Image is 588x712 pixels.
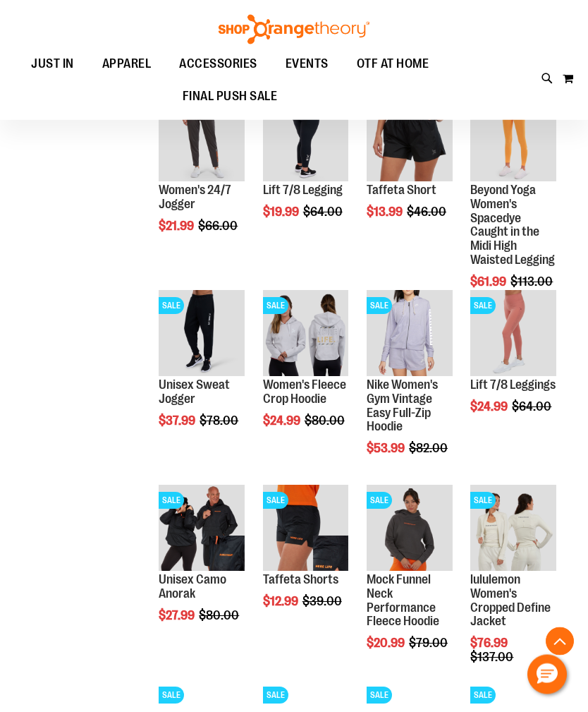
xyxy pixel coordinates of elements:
[367,291,452,376] img: Product image for Nike Gym Vintage Easy Full Zip Hoodie
[470,687,496,704] span: SALE
[263,493,288,509] span: SALE
[200,414,240,428] span: $78.00
[357,48,429,80] span: OTF AT HOME
[263,378,346,406] a: Women's Fleece Crop Hoodie
[152,478,251,658] div: product
[360,284,459,492] div: product
[256,89,355,255] div: product
[263,205,301,219] span: $19.99
[367,573,439,629] a: Mock Funnel Neck Performance Fleece Hoodie
[510,275,555,289] span: $113.00
[159,183,231,212] a: Women's 24/7 Jogger
[159,291,244,376] img: Product image for Unisex Sweat Jogger
[367,485,452,573] a: Product image for Mock Funnel Neck Performance Fleece HoodieSALE
[470,485,556,571] img: Product image for lululemon Define Jacket Cropped
[88,48,166,80] a: APPAREL
[159,96,244,183] a: Product image for 24/7 JoggerSALE
[179,48,257,80] span: ACCESSORIES
[409,442,450,456] span: $82.00
[527,655,567,694] button: Hello, have a question? Let’s chat.
[360,478,459,687] div: product
[263,687,288,704] span: SALE
[263,183,343,198] a: Lift 7/8 Legging
[409,636,450,651] span: $79.00
[470,378,556,392] a: Lift 7/8 Leggings
[286,48,329,80] span: EVENTS
[470,485,556,573] a: Product image for lululemon Define Jacket CroppedSALE
[159,493,184,509] span: SALE
[470,291,556,376] img: Product image for Lift 7/8 Leggings
[367,636,407,651] span: $20.99
[263,291,348,376] img: Product image for Womens Fleece Crop Hoodie
[263,595,300,609] span: $12.99
[263,573,338,587] a: Taffeta Shorts
[367,485,452,571] img: Product image for Mock Funnel Neck Performance Fleece Hoodie
[360,89,459,255] div: product
[152,89,251,269] div: product
[263,414,302,428] span: $24.99
[463,284,563,449] div: product
[470,298,496,315] span: SALE
[546,627,574,656] button: Back To Top
[183,80,278,112] span: FINAL PUSH SALE
[470,291,556,378] a: Product image for Lift 7/8 LeggingsSALE
[367,96,452,181] img: Main Image of Taffeta Short
[343,48,443,80] a: OTF AT HOME
[159,414,197,428] span: $37.99
[102,48,152,80] span: APPAREL
[159,485,244,571] img: Product image for Unisex Camo Anorak
[470,183,555,267] a: Beyond Yoga Women's Spacedye Caught in the Midi High Waisted Legging
[470,275,508,289] span: $61.99
[470,651,515,665] span: $137.00
[152,284,251,464] div: product
[31,48,74,80] span: JUST IN
[470,400,510,414] span: $24.99
[367,298,392,315] span: SALE
[367,378,438,434] a: Nike Women's Gym Vintage Easy Full-Zip Hoodie
[512,400,553,414] span: $64.00
[159,687,184,704] span: SALE
[216,15,372,44] img: Shop Orangetheory
[470,573,551,629] a: lululemon Women's Cropped Define Jacket
[367,442,407,456] span: $53.99
[159,573,226,601] a: Unisex Camo Anorak
[165,48,271,80] a: ACCESSORIES
[367,96,452,183] a: Main Image of Taffeta ShortSALE
[263,485,348,571] img: Product image for Camo Tafetta Shorts
[263,298,288,315] span: SALE
[367,183,436,198] a: Taffeta Short
[199,609,241,623] span: $80.00
[263,291,348,378] a: Product image for Womens Fleece Crop HoodieSALE
[159,485,244,573] a: Product image for Unisex Camo AnorakSALE
[470,96,556,181] img: Product image for Beyond Yoga Womens Spacedye Caught in the Midi High Waisted Legging
[169,80,292,113] a: FINAL PUSH SALE
[17,48,88,80] a: JUST IN
[159,219,196,234] span: $21.99
[303,205,345,219] span: $64.00
[470,636,510,651] span: $76.99
[159,96,244,181] img: Product image for 24/7 Jogger
[407,205,448,219] span: $46.00
[263,96,348,183] a: 2024 October Lift 7/8 LeggingSALE
[271,48,343,80] a: EVENTS
[463,478,563,701] div: product
[367,493,392,509] span: SALE
[256,478,355,644] div: product
[263,485,348,573] a: Product image for Camo Tafetta ShortsSALE
[367,205,405,219] span: $13.99
[256,284,355,464] div: product
[198,219,240,234] span: $66.00
[159,609,197,623] span: $27.99
[302,595,344,609] span: $39.00
[367,687,392,704] span: SALE
[470,96,556,183] a: Product image for Beyond Yoga Womens Spacedye Caught in the Midi High Waisted LeggingSALE
[463,89,563,325] div: product
[159,378,230,406] a: Unisex Sweat Jogger
[305,414,347,428] span: $80.00
[159,298,184,315] span: SALE
[159,291,244,378] a: Product image for Unisex Sweat JoggerSALE
[263,96,348,181] img: 2024 October Lift 7/8 Legging
[470,493,496,509] span: SALE
[367,291,452,378] a: Product image for Nike Gym Vintage Easy Full Zip HoodieSALE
